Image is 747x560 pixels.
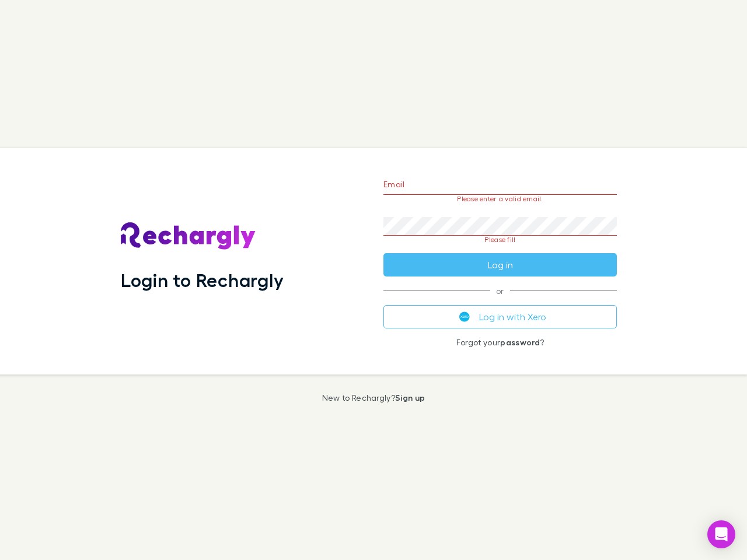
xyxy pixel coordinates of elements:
span: or [383,290,617,291]
a: Sign up [395,393,425,402]
div: Open Intercom Messenger [707,520,735,548]
p: Please enter a valid email. [383,195,617,203]
p: New to Rechargly? [322,393,425,402]
p: Please fill [383,236,617,244]
a: password [500,337,540,347]
img: Xero's logo [459,311,470,322]
h1: Login to Rechargly [121,269,284,291]
p: Forgot your ? [383,338,617,347]
button: Log in [383,253,617,276]
button: Log in with Xero [383,305,617,328]
img: Rechargly's Logo [121,222,256,250]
